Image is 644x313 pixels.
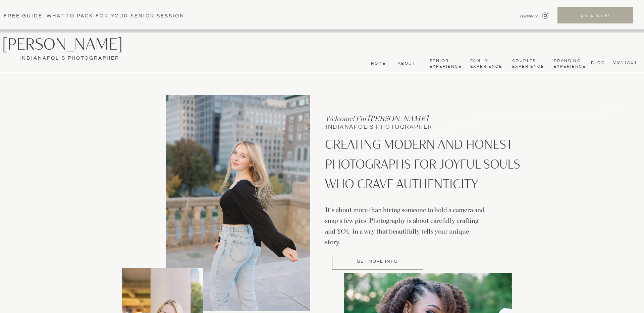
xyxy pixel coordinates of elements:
a: About [395,61,416,66]
a: bLog [589,60,605,65]
a: [PERSON_NAME] [2,36,143,53]
a: Home [369,61,386,66]
a: CONTACT [611,60,637,65]
a: Family Experience [470,58,501,69]
a: Senior Experience [430,58,461,69]
nav: Branding Experience [554,58,584,69]
p: CREATING MODERN AND HONEST PHOTOGRAPHS FOR JOYFUL SOULS WHO CRAVE AUTHENTICITY [325,134,523,200]
a: Couples Experience [512,58,543,69]
h1: INDIANAPOLIS PHOTOGRAPHER [326,124,463,132]
a: Get more Info [332,259,423,265]
a: Free Guide: What To pack for your senior session [4,12,196,19]
a: Indianapolis Photographer [2,55,137,62]
nav: elsewhere [503,13,538,19]
h3: Welcome! I'm [PERSON_NAME] [325,113,451,123]
a: get in touch! [558,13,632,20]
a: BrandingExperience [554,58,584,69]
p: It's about more than hiring someone to hold a camera and snap a few pics. Photography is about ca... [325,205,485,244]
